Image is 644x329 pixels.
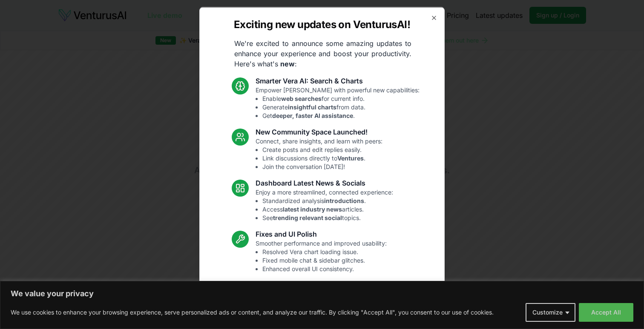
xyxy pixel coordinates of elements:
p: Connect, share insights, and learn with peers: [256,137,382,171]
li: Link discussions directly to . [262,154,382,162]
li: See topics. [262,213,393,222]
h3: Dashboard Latest News & Socials [256,177,393,188]
p: Smoother performance and improved usability: [256,239,387,273]
strong: introductions [324,197,364,204]
h3: Fixes and UI Polish [256,229,387,239]
strong: new [280,59,295,68]
li: Create posts and edit replies easily. [262,145,382,154]
li: Enable for current info. [262,94,420,103]
p: Enjoy a more streamlined, connected experience: [256,188,393,222]
h3: New Community Space Launched! [256,126,382,137]
strong: latest industry news [283,205,342,212]
li: Standardized analysis . [262,196,393,205]
strong: web searches [281,94,322,102]
p: We're excited to announce some amazing updates to enhance your experience and boost your producti... [227,38,418,69]
strong: insightful charts [288,103,336,110]
p: These updates are designed to make VenturusAI more powerful, intuitive, and user-friendly. Let us... [227,280,417,310]
strong: trending relevant social [273,214,342,221]
li: Access articles. [262,205,393,213]
p: Empower [PERSON_NAME] with powerful new capabilities: [256,86,420,120]
li: Resolved Vera chart loading issue. [262,247,387,256]
h3: Smarter Vera AI: Search & Charts [256,75,420,86]
strong: deeper, faster AI assistance [272,112,353,119]
li: Get . [262,111,420,120]
li: Fixed mobile chat & sidebar glitches. [262,256,387,264]
h2: Exciting new updates on VenturusAI! [234,17,410,31]
li: Join the conversation [DATE]! [262,162,382,171]
li: Enhanced overall UI consistency. [262,264,387,273]
strong: Ventures [337,154,364,161]
li: Generate from data. [262,103,420,111]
